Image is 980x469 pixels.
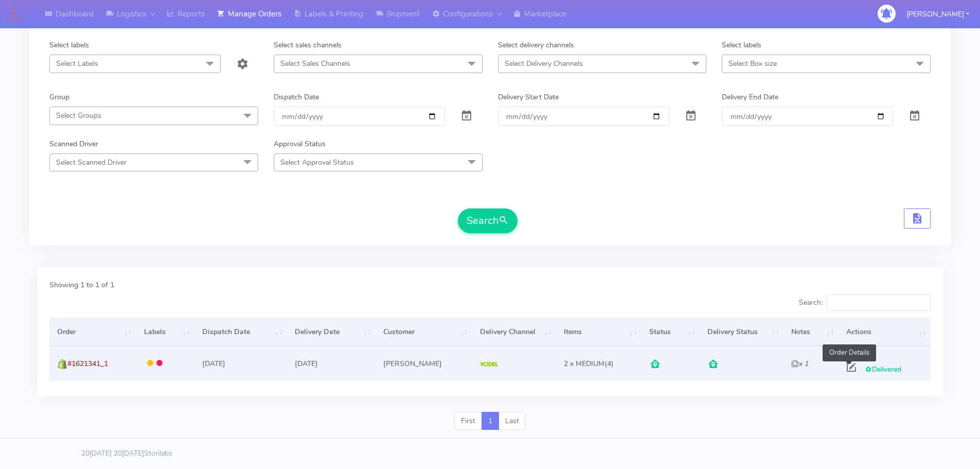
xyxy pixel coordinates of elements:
span: 2 x MEDIUM [564,359,604,369]
label: Approval Status [274,138,326,149]
button: Search [458,209,518,233]
span: (4) [564,359,614,369]
label: Scanned Driver [49,138,98,149]
label: Showing 1 to 1 of 1 [49,280,114,290]
img: shopify.png [57,359,67,369]
label: Select delivery channels [498,40,574,50]
span: Select Delivery Channels [505,59,583,68]
button: [PERSON_NAME] [899,4,977,25]
label: Group [49,92,69,102]
label: Select sales channels [274,40,342,50]
label: Search: [799,294,931,311]
span: Select Box size [728,59,777,68]
th: Status: activate to sort column ascending [642,318,700,346]
th: Delivery Status: activate to sort column ascending [700,318,783,346]
th: Items: activate to sort column ascending [556,318,642,346]
span: Select Sales Channels [280,59,350,68]
th: Customer: activate to sort column ascending [376,318,472,346]
label: Delivery End Date [722,92,778,102]
input: Search: [826,294,931,311]
i: x 1 [791,359,808,369]
td: [PERSON_NAME] [376,346,472,380]
span: Select Labels [56,59,98,68]
label: Select labels [722,40,761,50]
td: [DATE] [194,346,287,380]
td: [DATE] [287,346,376,380]
th: Labels: activate to sort column ascending [136,318,194,346]
label: Delivery Start Date [498,92,559,102]
th: Actions: activate to sort column ascending [839,318,931,346]
span: Select Scanned Driver [56,158,127,167]
th: Notes: activate to sort column ascending [783,318,839,346]
label: Select labels [49,40,89,50]
label: Dispatch Date [274,92,319,102]
th: Delivery Date: activate to sort column ascending [287,318,376,346]
th: Order: activate to sort column ascending [49,318,136,346]
span: Select Approval Status [280,158,354,167]
img: Yodel [480,362,498,367]
span: Select Groups [56,111,101,120]
a: 1 [482,412,499,430]
span: #1621341_1 [67,359,108,369]
span: Delivered [865,364,901,374]
th: Delivery Channel: activate to sort column ascending [472,318,556,346]
th: Dispatch Date: activate to sort column ascending [194,318,287,346]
